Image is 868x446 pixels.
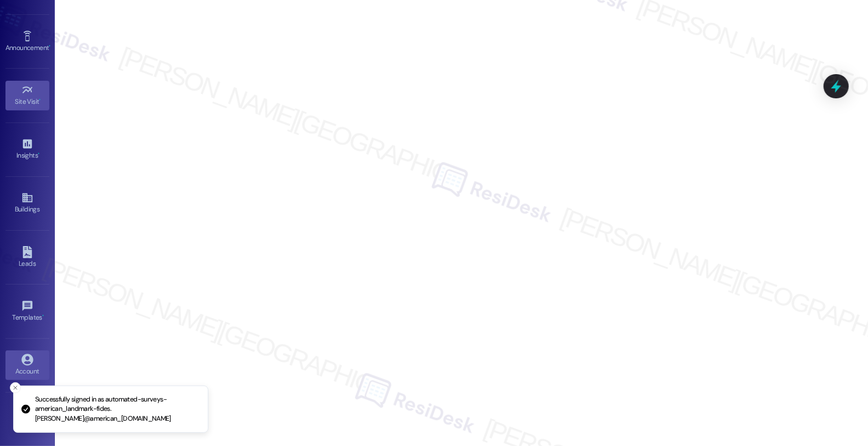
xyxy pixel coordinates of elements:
a: Leads [5,243,49,272]
p: Successfully signed in as automated-surveys-american_landmark-fides.[PERSON_NAME]@american_[DOMAI... [35,395,199,424]
a: Account [5,350,49,380]
span: • [42,312,44,320]
span: • [49,42,50,50]
a: Buildings [5,188,49,218]
span: • [39,96,41,104]
button: Close toast [10,382,21,393]
a: Templates • [5,297,49,326]
a: Insights • [5,135,49,164]
span: • [38,150,39,158]
a: Support [5,404,49,434]
a: Site Visit • [5,81,49,110]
